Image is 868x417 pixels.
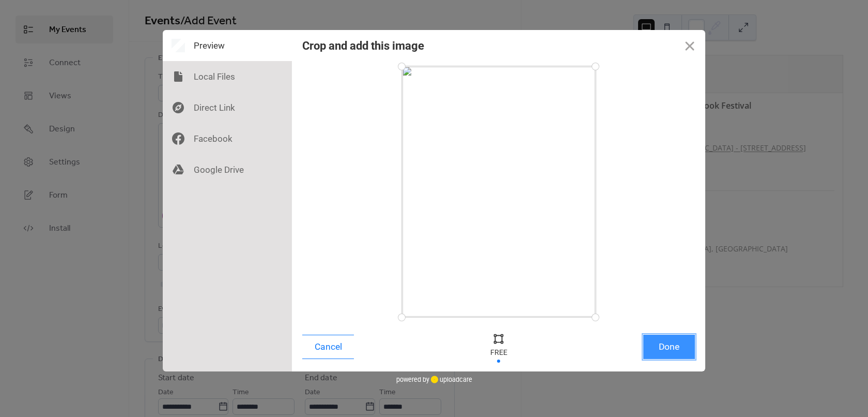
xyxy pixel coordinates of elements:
div: Direct Link [163,92,292,123]
button: Done [643,335,695,359]
button: Close [674,30,705,61]
div: Local Files [163,61,292,92]
div: powered by [396,371,472,387]
div: Facebook [163,123,292,154]
button: Cancel [302,335,354,359]
div: Preview [163,30,292,61]
div: Crop and add this image [302,39,424,52]
div: Google Drive [163,154,292,185]
a: uploadcare [429,376,472,383]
